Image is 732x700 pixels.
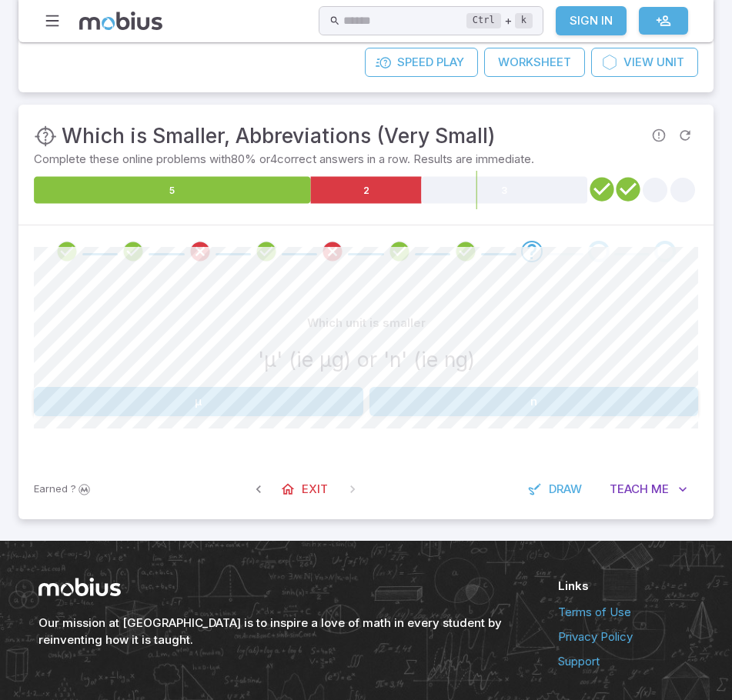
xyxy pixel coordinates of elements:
[38,615,521,648] h6: Our mission at [GEOGRAPHIC_DATA] is to inspire a love of math in every student by reinventing how...
[623,54,653,71] span: View
[62,120,496,151] h3: Which is Smaller, Abbreviations (Very Small)
[245,475,272,503] span: Previous Question
[591,48,698,77] a: ViewUnit
[558,628,694,645] a: Privacy Policy
[339,475,366,503] span: On Latest Question
[34,151,698,168] p: Complete these online problems with 80 % or 4 correct answers in a row. Results are immediate.
[455,241,476,262] div: Review your answer
[466,12,533,30] div: +
[610,481,648,498] span: Teach
[558,578,694,595] h6: Links
[654,241,676,262] div: Go to the next question
[558,604,694,621] a: Terms of Use
[657,54,684,71] span: Unit
[397,54,433,71] span: Speed
[484,48,585,77] a: Worksheet
[646,122,672,148] span: Report an issue with the question
[322,241,343,262] div: Review your answer
[521,241,543,262] div: Go to the next question
[122,241,144,262] div: Review your answer
[389,241,410,262] div: Review your answer
[588,241,610,262] div: Go to the next question
[558,653,694,670] a: Support
[71,482,76,497] span: ?
[34,482,68,497] span: Earned
[365,48,478,77] a: SpeedPlay
[556,6,627,35] a: Sign In
[599,475,698,504] button: TeachMe
[307,315,426,332] p: Which unit is smaller
[651,481,669,498] span: Me
[256,241,277,262] div: Review your answer
[672,122,698,148] span: Refresh Question
[272,475,339,504] a: Exit
[515,13,533,28] kbd: k
[520,475,593,504] button: Draw
[56,241,78,262] div: Review your answer
[258,344,475,375] h3: 'µ' (ie µg) or 'n' (ie ng)
[436,54,464,71] span: Play
[466,13,501,28] kbd: Ctrl
[549,481,582,498] span: Draw
[189,241,211,262] div: Review your answer
[34,482,92,497] p: Sign In to earn Mobius dollars
[302,481,328,498] span: Exit
[369,387,699,416] button: n
[34,387,363,416] button: µ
